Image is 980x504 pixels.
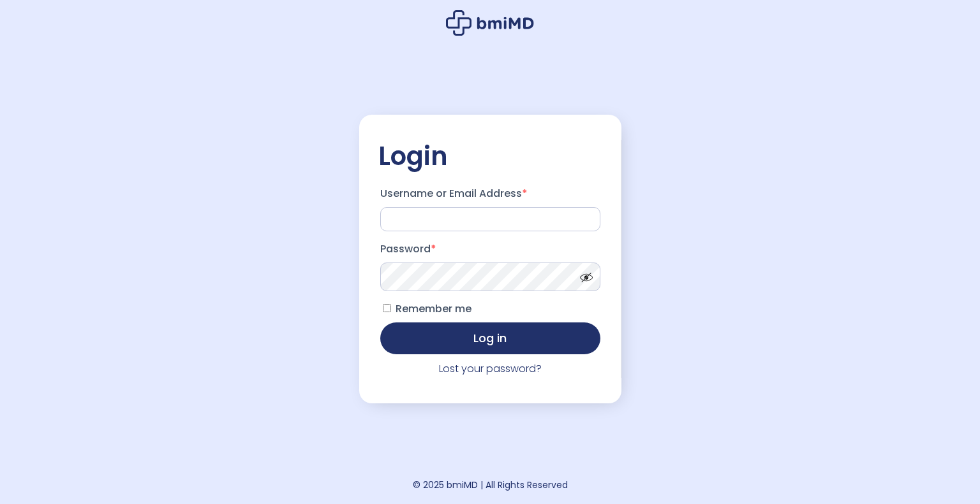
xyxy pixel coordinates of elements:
[439,361,542,376] a: Lost your password?
[378,140,602,172] h2: Login
[380,184,600,204] label: Username or Email Address
[380,322,600,354] button: Log in
[396,301,471,316] span: Remember me
[380,239,600,259] label: Password
[383,304,391,312] input: Remember me
[413,476,568,494] div: © 2025 bmiMD | All Rights Reserved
